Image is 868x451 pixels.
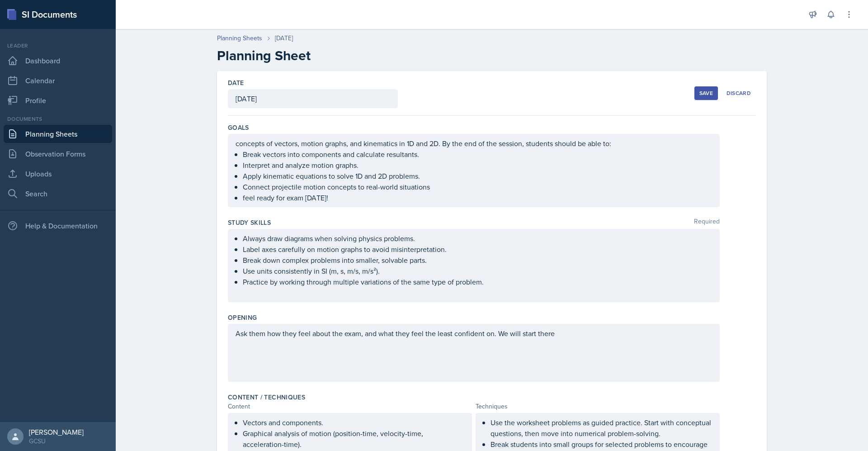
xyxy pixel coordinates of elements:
[243,428,464,450] p: Graphical analysis of motion (position-time, velocity-time, acceleration-time).
[228,393,305,402] label: Content / Techniques
[4,42,112,50] div: Leader
[243,266,712,276] p: Use units consistently in SI (m, s, m/s, m/s²).
[694,218,720,227] span: Required
[4,165,112,183] a: Uploads
[228,313,257,322] label: Opening
[236,328,712,339] p: Ask them how they feel about the exam, and what they feel the least confident on. We will start t...
[243,171,712,181] p: Apply kinematic equations to solve 1D and 2D problems.
[228,78,244,87] label: Date
[243,149,712,160] p: Break vectors into components and calculate resultants.
[275,33,293,43] div: [DATE]
[726,90,751,97] div: Discard
[4,145,112,163] a: Observation Forms
[699,90,713,97] div: Save
[4,125,112,143] a: Planning Sheets
[29,437,84,446] div: GCSU
[236,138,712,149] p: concepts of vectors, motion graphs, and kinematics in 1D and 2D. By the end of the session, stude...
[243,233,712,244] p: Always draw diagrams when solving physics problems.
[243,192,712,203] p: feel ready for exam [DATE]!
[243,160,712,171] p: Interpret and analyze motion graphs.
[228,123,249,132] label: Goals
[29,427,84,437] div: [PERSON_NAME]
[243,244,712,255] p: Label axes carefully on motion graphs to avoid misinterpretation.
[4,115,112,123] div: Documents
[228,402,472,411] div: Content
[4,91,112,109] a: Profile
[722,86,756,100] button: Discard
[4,71,112,90] a: Calendar
[243,255,712,266] p: Break down complex problems into smaller, solvable parts.
[491,417,712,439] p: Use the worksheet problems as guided practice. Start with conceptual questions, then move into nu...
[4,185,112,203] a: Search
[4,52,112,70] a: Dashboard
[228,218,271,227] label: Study Skills
[694,86,718,100] button: Save
[243,417,464,428] p: Vectors and components.
[217,47,767,64] h2: Planning Sheet
[476,402,720,411] div: Techniques
[217,33,262,43] a: Planning Sheets
[243,276,712,287] p: Practice by working through multiple variations of the same type of problem.
[4,217,112,235] div: Help & Documentation
[243,181,712,192] p: Connect projectile motion concepts to real-world situations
